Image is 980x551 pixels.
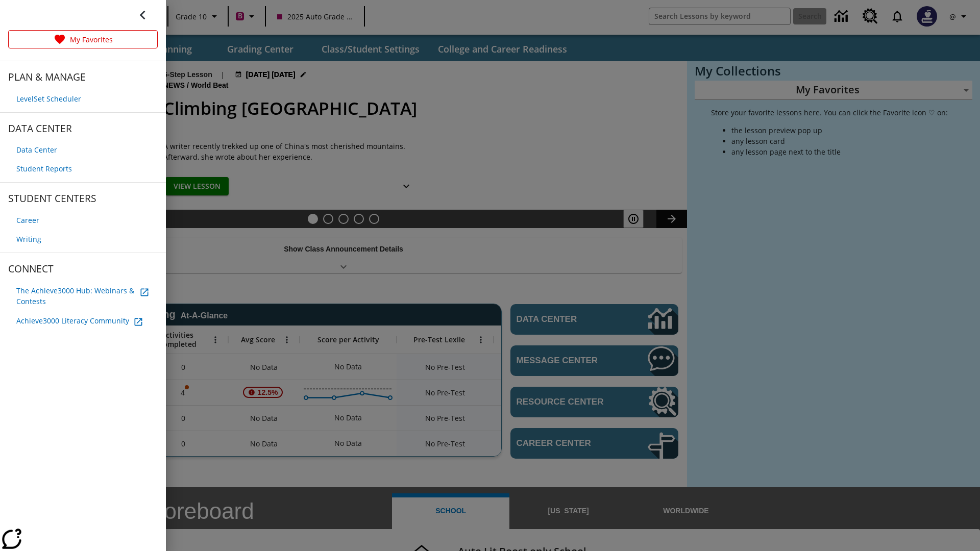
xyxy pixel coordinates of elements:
a: Writing [8,230,158,248]
span: CONNECT [8,261,158,277]
span: PLAN & MANAGE [8,69,158,85]
a: My Favorites [8,30,158,48]
a: Achieve3000 Literacy Community [8,311,158,331]
span: Student Reports [16,163,72,174]
a: LevelSet Scheduler [8,89,158,108]
a: The Achieve3000 Hub: Webinars & Contests [8,281,158,311]
span: STUDENT CENTERS [8,191,158,207]
span: The Achieve3000 Hub: Webinars & Contests [16,285,135,307]
a: Data Center [8,140,158,159]
span: Achieve3000 Literacy Community [16,315,129,326]
span: LevelSet Scheduler [16,93,81,104]
p: My Favorites [70,34,113,45]
span: DATA CENTER [8,121,158,137]
span: Writing [16,234,41,244]
span: Data Center [16,144,57,155]
a: Career [8,211,158,230]
span: Career [16,215,39,226]
a: Student Reports [8,159,158,178]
